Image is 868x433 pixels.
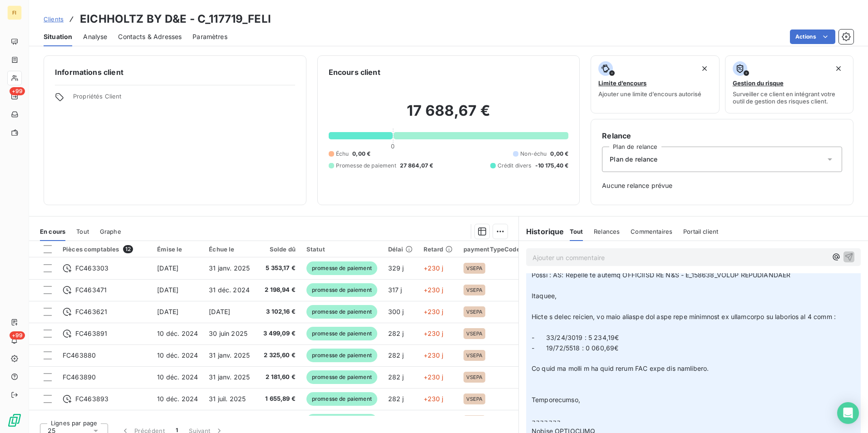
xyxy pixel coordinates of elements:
span: 3 499,09 € [261,329,296,338]
h6: Historique [519,226,564,237]
span: Graphe [100,228,121,235]
span: promesse de paiement [306,305,377,319]
span: promesse de paiement [306,261,377,275]
span: 0 [391,143,395,150]
div: Statut [306,246,377,253]
span: 2 325,60 € [261,351,296,360]
span: 31 janv. 2025 [209,373,250,381]
span: 31 déc. 2024 [209,286,250,294]
span: 0,00 € [550,150,568,158]
span: VSEPA [466,374,483,380]
span: 1 655,89 € [261,394,296,403]
span: Échu [336,150,349,158]
span: promesse de paiement [306,327,377,340]
span: 2 198,94 € [261,285,296,295]
span: VSEPA [466,287,483,293]
span: Tout [570,228,583,235]
div: Émise le [157,246,198,253]
span: +230 j [424,351,444,359]
span: Relances [594,228,620,235]
span: +230 j [424,264,444,272]
span: 0,00 € [352,150,370,158]
span: +230 j [424,330,444,337]
span: 2 181,60 € [261,373,296,382]
button: Gestion du risqueSurveiller ce client en intégrant votre outil de gestion des risques client. [725,55,853,113]
span: 282 j [388,395,404,403]
img: Logo LeanPay [7,413,22,428]
span: 10 déc. 2024 [157,395,198,403]
span: Propriétés Client [73,93,295,105]
h6: Informations client [55,67,295,78]
h6: Relance [602,130,842,141]
span: VSEPA [466,396,483,402]
span: FC463303 [75,264,108,273]
span: Limite d’encours [598,79,646,87]
span: [DATE] [209,308,230,315]
span: +230 j [424,286,444,294]
span: +99 [10,331,25,340]
span: FC463893 [75,394,108,403]
span: VSEPA [466,266,483,271]
span: 31 janv. 2025 [209,264,250,272]
span: promesse de paiement [306,349,377,362]
span: Plan de relance [610,155,657,164]
span: Tout [76,228,89,235]
div: Solde dû [261,246,296,253]
span: 300 j [388,308,404,315]
span: 30 juin 2025 [209,330,247,337]
span: FC463891 [75,329,107,338]
span: Analyse [83,32,107,41]
span: 31 janv. 2025 [209,351,250,359]
div: Délai [388,246,413,253]
span: +99 [10,87,25,95]
span: 5 353,17 € [261,264,296,273]
h2: 17 688,67 € [329,102,569,129]
h6: Encours client [329,67,380,78]
span: Non-échu [520,150,547,158]
span: En cours [40,228,65,235]
span: Clients [44,15,64,23]
span: -10 175,40 € [535,162,569,170]
span: [DATE] [157,264,178,272]
span: 329 j [388,264,404,272]
span: Aucune relance prévue [602,181,842,190]
span: FC463471 [75,285,107,295]
span: FC463880 [63,351,96,359]
span: 10 déc. 2024 [157,351,198,359]
span: VSEPA [466,309,483,315]
span: Commentaires [631,228,672,235]
div: FI [7,5,22,20]
span: Contacts & Adresses [118,32,182,41]
span: FC463621 [75,307,107,316]
span: Ajouter une limite d’encours autorisé [598,90,701,98]
span: [DATE] [157,308,178,315]
span: +230 j [424,395,444,403]
span: 12 [123,245,133,253]
span: 3 102,16 € [261,307,296,316]
span: Gestion du risque [733,79,784,87]
span: +230 j [424,308,444,315]
span: promesse de paiement [306,392,377,406]
div: Échue le [209,246,251,253]
span: 282 j [388,351,404,359]
span: 317 j [388,286,402,294]
div: Pièces comptables [63,245,146,253]
span: 31 juil. 2025 [209,395,246,403]
span: FC463890 [63,373,96,381]
span: VSEPA [466,353,483,358]
span: 27 864,07 € [400,162,434,170]
span: promesse de paiement [306,414,377,428]
h3: EICHHOLTZ BY D&E - C_117719_FELI [80,11,271,27]
span: Surveiller ce client en intégrant votre outil de gestion des risques client. [733,90,846,105]
div: Open Intercom Messenger [837,402,859,424]
span: Paramètres [192,32,227,41]
span: promesse de paiement [306,283,377,297]
span: 10 déc. 2024 [157,330,198,337]
span: Situation [44,32,72,41]
div: Retard [424,246,453,253]
span: VSEPA [466,331,483,336]
button: Limite d’encoursAjouter une limite d’encours autorisé [591,55,719,113]
a: Clients [44,15,64,24]
span: 282 j [388,373,404,381]
button: Actions [790,30,835,44]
